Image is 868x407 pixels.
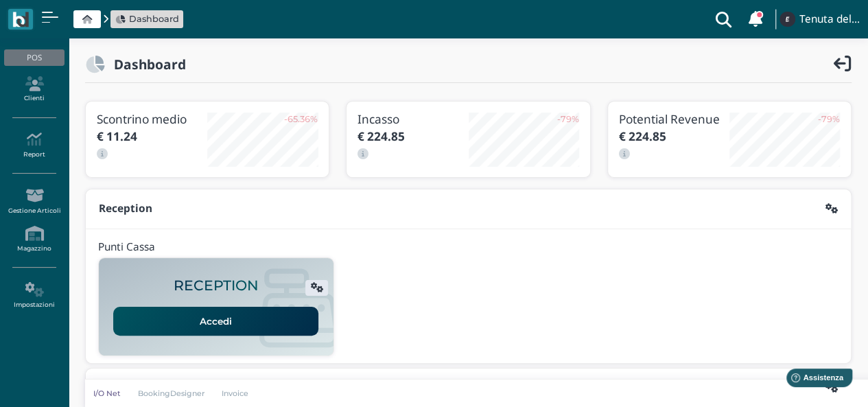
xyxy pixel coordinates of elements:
[113,307,318,336] a: Accedi
[777,3,860,36] a: ... Tenuta del Barco
[357,128,405,144] b: € 224.85
[619,113,729,126] h3: Potential Revenue
[799,14,860,25] h4: Tenuta del Barco
[105,57,186,71] h2: Dashboard
[4,220,64,258] a: Magazzino
[12,12,28,27] img: logo
[97,113,207,126] h3: Scontrino medio
[4,183,64,220] a: Gestione Articoli
[771,364,856,395] iframe: Help widget launcher
[4,126,64,164] a: Report
[40,11,91,21] span: Assistenza
[174,278,259,294] h2: RECEPTION
[4,277,64,314] a: Impostazioni
[4,71,64,108] a: Clienti
[97,128,137,144] b: € 11.24
[99,201,152,216] b: Reception
[213,388,258,399] a: Invoice
[129,12,179,25] span: Dashboard
[98,242,155,253] h4: Punti Cassa
[129,388,213,399] a: BookingDesigner
[357,113,468,126] h3: Incasso
[4,49,64,66] div: POS
[619,128,666,144] b: € 224.85
[115,12,179,25] a: Dashboard
[779,12,795,27] img: ...
[93,388,121,399] p: I/O Net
